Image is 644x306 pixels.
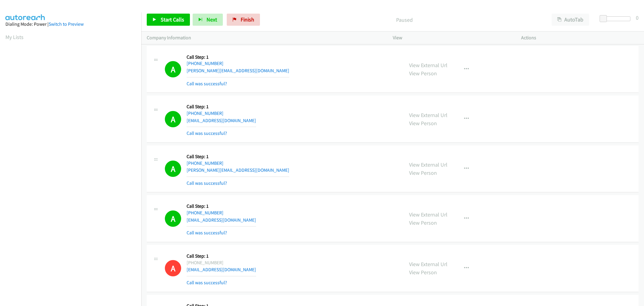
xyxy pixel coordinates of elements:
a: Call was successful? [187,280,227,285]
div: [PHONE_NUMBER] [187,259,256,266]
a: [PERSON_NAME][EMAIL_ADDRESS][DOMAIN_NAME] [187,167,289,173]
p: Company Information [147,34,382,41]
a: View External Url [409,161,447,168]
a: Call was successful? [187,230,227,236]
span: Finish [241,16,254,23]
a: [PHONE_NUMBER] [187,210,223,216]
div: Dialing Mode: Power | [5,21,136,28]
h5: Call Step: 1 [187,104,256,110]
a: View External Url [409,261,447,268]
a: [EMAIL_ADDRESS][DOMAIN_NAME] [187,118,256,123]
a: Start Calls [147,14,190,26]
a: My Lists [5,34,24,41]
a: [PHONE_NUMBER] [187,160,223,166]
a: [PHONE_NUMBER] [187,60,223,66]
h5: Call Step: 1 [187,203,256,209]
h1: A [165,111,181,127]
a: [EMAIL_ADDRESS][DOMAIN_NAME] [187,217,256,223]
h1: A [165,260,181,276]
a: View Person [409,70,437,77]
h5: Call Step: 1 [187,54,289,60]
a: View Person [409,169,437,176]
button: AutoTab [552,14,589,26]
a: View External Url [409,62,447,69]
p: View [393,34,510,41]
a: View Person [409,269,437,276]
a: [EMAIL_ADDRESS][DOMAIN_NAME] [187,267,256,272]
a: Switch to Preview [49,21,84,27]
a: [PHONE_NUMBER] [187,110,223,116]
a: Call was successful? [187,180,227,186]
h1: A [165,161,181,177]
h5: Call Step: 1 [187,154,289,160]
span: Start Calls [161,16,184,23]
a: View Person [409,219,437,226]
a: Finish [227,14,260,26]
a: Call was successful? [187,130,227,136]
a: View External Url [409,211,447,218]
p: Paused [268,16,541,24]
a: View Person [409,120,437,127]
h1: A [165,210,181,227]
h5: Call Step: 1 [187,253,256,259]
span: Next [207,16,217,23]
a: [PERSON_NAME][EMAIL_ADDRESS][DOMAIN_NAME] [187,68,289,73]
button: Next [193,14,223,26]
a: Call was successful? [187,81,227,86]
iframe: Resource Center [627,129,644,177]
div: 0 [636,14,639,22]
h1: A [165,61,181,77]
p: Actions [521,34,639,41]
a: View External Url [409,112,447,119]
